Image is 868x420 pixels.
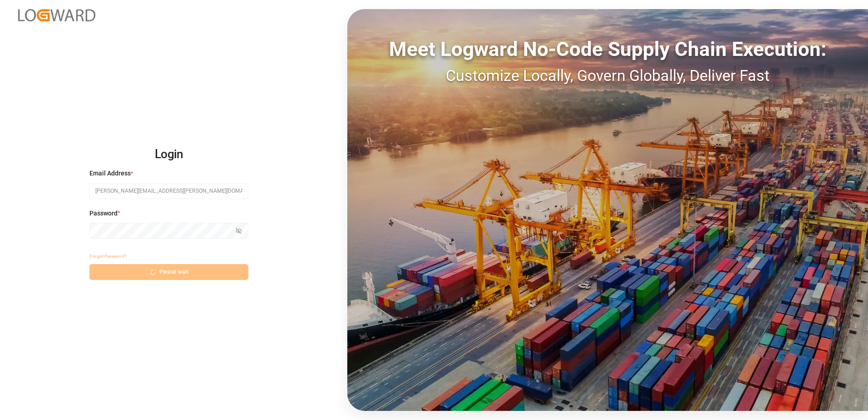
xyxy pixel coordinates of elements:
span: Email Address [89,169,131,178]
img: Logward_new_orange.png [18,9,95,21]
h2: Login [89,140,248,169]
span: Password [89,209,118,218]
input: Enter your email [89,183,248,199]
div: Customize Locally, Govern Globally, Deliver Fast [347,64,868,87]
div: Meet Logward No-Code Supply Chain Execution: [347,34,868,64]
